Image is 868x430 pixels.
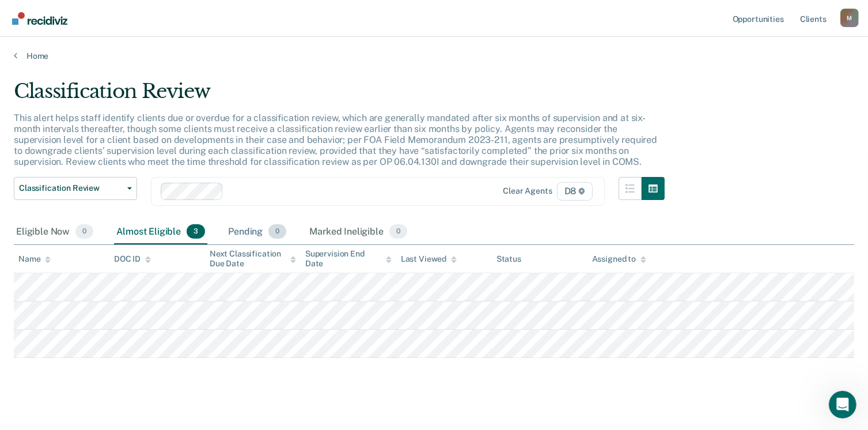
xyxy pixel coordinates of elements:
div: Next Classification Due Date [210,249,296,269]
p: This alert helps staff identify clients due or overdue for a classification review, which are gen... [14,112,657,168]
span: D8 [557,182,593,201]
span: 0 [268,224,286,239]
div: Eligible Now0 [14,220,96,245]
span: 0 [389,224,407,239]
div: Supervision End Date [305,249,392,269]
div: Clear agents [503,186,552,196]
iframe: Intercom live chat [829,391,856,418]
div: Marked Ineligible0 [307,220,410,245]
a: Home [14,51,854,61]
div: Classification Review [14,80,665,112]
div: DOC ID [114,254,151,264]
div: Last Viewed [401,254,457,264]
div: Almost Eligible3 [114,220,207,245]
div: Name [18,254,51,264]
div: M [840,9,859,27]
span: 3 [187,224,205,239]
div: Assigned to [592,254,646,264]
span: 0 [75,224,93,239]
img: Recidiviz [12,12,67,25]
button: Classification Review [14,177,137,200]
span: Classification Review [19,183,123,193]
button: Profile dropdown button [840,9,859,27]
div: Status [496,254,521,264]
div: Pending0 [226,220,289,245]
